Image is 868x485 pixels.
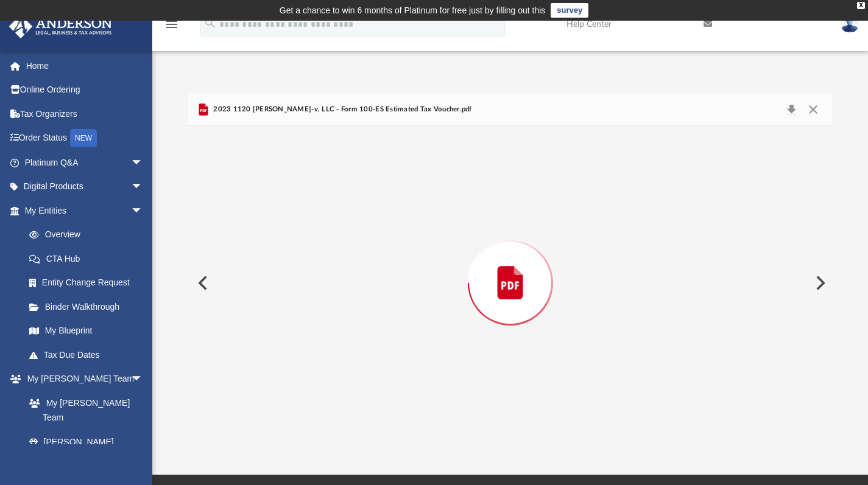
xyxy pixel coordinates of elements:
a: Tax Due Dates [17,343,161,367]
i: menu [164,17,179,32]
span: arrow_drop_down [131,175,155,200]
button: Next File [806,266,833,300]
button: Download [780,101,802,118]
a: Entity Change Request [17,271,161,295]
div: NEW [70,129,97,147]
a: Order StatusNEW [9,126,161,151]
a: Digital Productsarrow_drop_down [9,175,161,199]
a: My Entitiesarrow_drop_down [9,198,161,223]
a: menu [164,23,179,32]
a: CTA Hub [17,246,161,271]
a: My [PERSON_NAME] Team [17,391,149,430]
div: Preview [188,94,833,440]
a: My [PERSON_NAME] Teamarrow_drop_down [9,367,155,391]
span: arrow_drop_down [131,367,155,392]
button: Close [802,101,824,118]
a: survey [551,3,588,18]
span: arrow_drop_down [131,150,155,175]
img: User Pic [841,15,859,33]
img: Anderson Advisors Platinum Portal [5,15,116,38]
span: 2023 1120 [PERSON_NAME]-v, LLC - Form 100-ES Estimated Tax Voucher.pdf [211,104,472,115]
a: Overview [17,223,161,247]
span: arrow_drop_down [131,198,155,223]
a: Tax Organizers [9,102,161,126]
a: Platinum Q&Aarrow_drop_down [9,150,161,175]
a: [PERSON_NAME] System [17,430,155,469]
div: Get a chance to win 6 months of Platinum for free just by filling out this [280,3,546,18]
button: Previous File [188,266,215,300]
a: My Blueprint [17,319,155,343]
i: search [203,16,217,30]
a: Online Ordering [9,78,161,102]
a: Binder Walkthrough [17,295,161,319]
div: close [857,2,865,9]
a: Home [9,54,161,78]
